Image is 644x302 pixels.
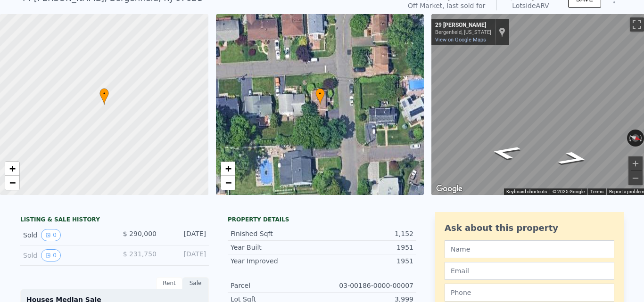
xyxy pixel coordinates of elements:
[41,229,61,241] button: View historical data
[435,22,491,29] div: 29 [PERSON_NAME]
[477,142,533,163] path: Go South, Bogert Pl
[156,277,182,289] div: Rent
[164,249,206,261] div: [DATE]
[545,148,602,169] path: Go North, Bogert Pl
[23,249,107,261] div: Sold
[182,277,209,289] div: Sale
[164,229,206,241] div: [DATE]
[225,163,231,174] span: +
[628,156,643,171] button: Zoom in
[99,88,109,105] div: •
[508,1,553,10] div: Lotside ARV
[5,176,19,190] a: Zoom out
[123,250,157,258] span: $ 231,750
[408,1,485,10] div: Off Market, last sold for
[99,90,109,98] span: •
[435,37,486,43] a: View on Google Maps
[434,183,465,195] a: Open this area in Google Maps (opens a new window)
[499,27,505,37] a: Show location on map
[322,243,413,252] div: 1951
[9,177,16,188] span: −
[5,162,19,176] a: Zoom in
[315,90,325,98] span: •
[639,130,644,147] button: Rotate clockwise
[435,29,491,35] div: Bergenfield, [US_STATE]
[322,281,413,290] div: 03-00186-0000-00007
[506,188,547,195] button: Keyboard shortcuts
[434,183,465,195] img: Google
[20,216,209,225] div: LISTING & SALE HISTORY
[231,256,322,266] div: Year Improved
[231,243,322,252] div: Year Built
[445,262,614,280] input: Email
[123,230,157,237] span: $ 290,000
[231,281,322,290] div: Parcel
[315,88,325,105] div: •
[225,177,231,188] span: −
[445,240,614,258] input: Name
[23,229,107,241] div: Sold
[322,256,413,266] div: 1951
[221,162,235,176] a: Zoom in
[628,171,643,185] button: Zoom out
[590,189,603,194] a: Terms (opens in new tab)
[322,229,413,238] div: 1,152
[553,189,585,194] span: © 2025 Google
[627,130,632,147] button: Rotate counterclockwise
[221,176,235,190] a: Zoom out
[445,284,614,302] input: Phone
[228,216,416,223] div: Property details
[41,249,61,261] button: View historical data
[445,221,614,235] div: Ask about this property
[9,163,16,174] span: +
[231,229,322,238] div: Finished Sqft
[630,17,644,32] button: Toggle fullscreen view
